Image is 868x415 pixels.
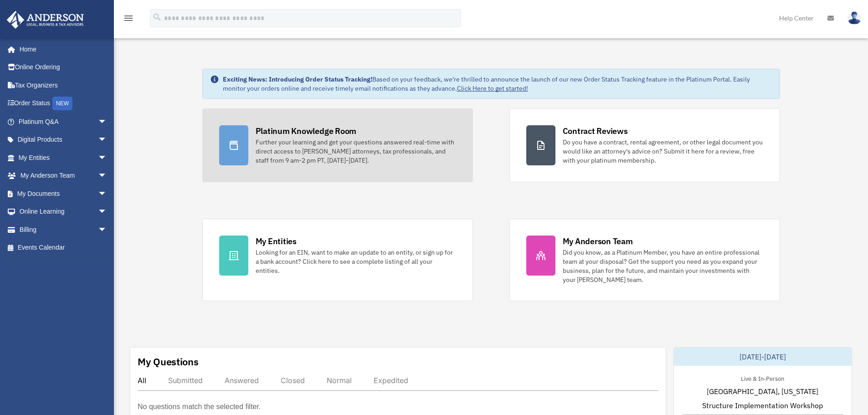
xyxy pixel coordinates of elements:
[98,184,116,203] span: arrow_drop_down
[98,113,116,131] span: arrow_drop_down
[374,376,408,385] div: Expedited
[509,219,780,301] a: My Anderson Team Did you know, as a Platinum Member, you have an entire professional team at your...
[168,376,203,385] div: Submitted
[98,149,116,167] span: arrow_drop_down
[98,203,116,221] span: arrow_drop_down
[98,220,116,239] span: arrow_drop_down
[734,373,791,383] div: Live & In-Person
[52,97,72,110] div: NEW
[6,94,121,113] a: Order StatusNEW
[6,203,121,221] a: Online Learningarrow_drop_down
[6,131,121,149] a: Digital Productsarrow_drop_down
[6,40,116,58] a: Home
[563,248,763,284] div: Did you know, as a Platinum Member, you have an entire professional team at your disposal? Get th...
[123,16,134,24] a: menu
[138,400,261,413] p: No questions match the selected filter.
[256,248,456,275] div: Looking for an EIN, want to make an update to an entity, or sign up for a bank account? Click her...
[6,58,121,77] a: Online Ordering
[6,149,121,167] a: My Entitiesarrow_drop_down
[202,108,473,182] a: Platinum Knowledge Room Further your learning and get your questions answered real-time with dire...
[707,386,818,397] span: [GEOGRAPHIC_DATA], [US_STATE]
[281,376,305,385] div: Closed
[509,108,780,182] a: Contract Reviews Do you have a contract, rental agreement, or other legal document you would like...
[225,376,259,385] div: Answered
[563,125,628,137] div: Contract Reviews
[327,376,352,385] div: Normal
[256,236,297,247] div: My Entities
[152,12,162,22] i: search
[6,220,121,239] a: Billingarrow_drop_down
[457,84,528,92] a: Click Here to get started!
[6,113,121,131] a: Platinum Q&Aarrow_drop_down
[4,11,87,29] img: Anderson Advisors Platinum Portal
[223,75,372,83] strong: Exciting News: Introducing Order Status Tracking!
[6,76,121,94] a: Tax Organizers
[202,219,473,301] a: My Entities Looking for an EIN, want to make an update to an entity, or sign up for a bank accoun...
[98,167,116,185] span: arrow_drop_down
[138,355,199,369] div: My Questions
[702,400,823,411] span: Structure Implementation Workshop
[223,75,772,93] div: Based on your feedback, we're thrilled to announce the launch of our new Order Status Tracking fe...
[847,11,861,25] img: User Pic
[563,236,633,247] div: My Anderson Team
[6,167,121,185] a: My Anderson Teamarrow_drop_down
[6,239,121,257] a: Events Calendar
[138,376,146,385] div: All
[6,184,121,203] a: My Documentsarrow_drop_down
[98,131,116,149] span: arrow_drop_down
[123,13,134,24] i: menu
[563,138,763,165] div: Do you have a contract, rental agreement, or other legal document you would like an attorney's ad...
[256,138,456,165] div: Further your learning and get your questions answered real-time with direct access to [PERSON_NAM...
[256,125,357,137] div: Platinum Knowledge Room
[674,348,852,366] div: [DATE]-[DATE]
